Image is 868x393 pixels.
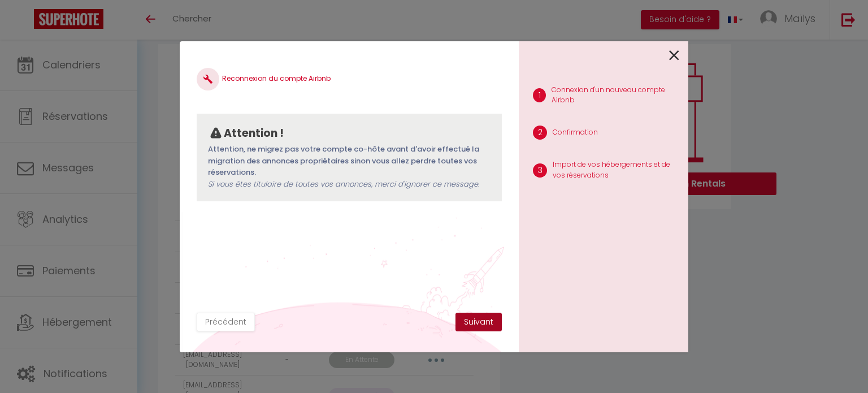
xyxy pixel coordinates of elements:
[197,313,255,332] button: Précédent
[553,127,598,138] p: Confirmation
[533,88,546,102] span: 1
[197,68,502,90] h4: Reconnexion du compte Airbnb
[224,125,284,142] p: Attention !
[533,163,547,178] span: 3
[455,313,502,332] button: Suivant
[9,5,43,38] button: Ouvrir le widget de chat LiveChat
[553,159,679,181] p: Import de vos hébergements et de vos réservations
[533,126,547,140] span: 2
[208,179,479,189] span: Si vous êtes titulaire de toutes vos annonces, merci d'ignorer ce message.
[208,144,491,190] p: Attention, ne migrez pas votre compte co-hôte avant d'avoir effectué la migration des annonces pr...
[552,85,679,106] p: Connexion d'un nouveau compte Airbnb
